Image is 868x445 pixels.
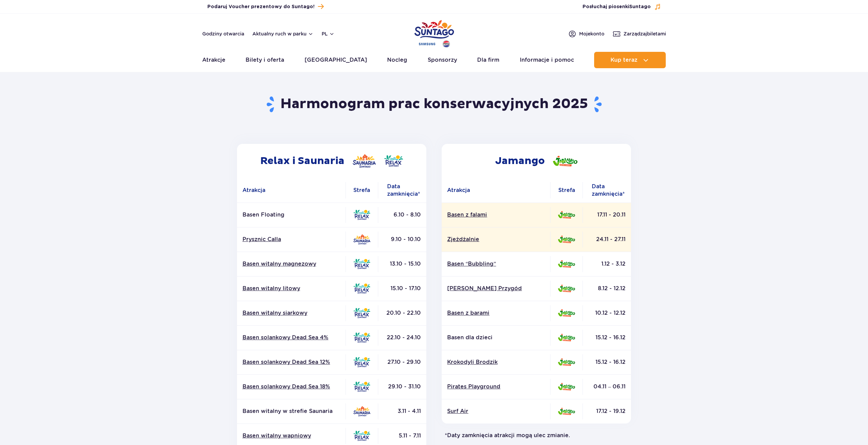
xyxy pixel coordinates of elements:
th: Data zamknięcia* [583,178,631,203]
img: Relax [353,382,370,392]
td: 20.10 - 22.10 [378,301,426,325]
img: Relax [353,259,370,269]
img: Relax [353,308,370,318]
a: Basen witalny litowy [242,285,340,292]
a: Podaruj Voucher prezentowy do Suntago! [207,2,324,11]
a: Park of Poland [414,17,454,48]
th: Strefa [345,178,378,203]
h2: Jamango [442,144,631,178]
a: Basen z barami [447,309,545,317]
img: Saunaria [353,154,376,168]
img: Jamango [558,383,575,390]
th: Strefa [550,178,583,203]
a: Informacje i pomoc [520,52,574,68]
img: Saunaria [353,406,370,416]
th: Atrakcja [237,178,345,203]
button: Aktualny ruch w parku [252,31,313,36]
img: Relax [353,357,370,367]
a: Dla firm [477,52,499,68]
button: pl [322,30,335,37]
td: 15.12 - 16.12 [583,325,631,350]
img: Saunaria [353,234,370,244]
img: Relax [353,210,370,220]
a: Krokodyli Brodzik [447,358,545,366]
a: [GEOGRAPHIC_DATA] [305,52,367,68]
a: Basen “Bubbling” [447,260,545,268]
p: Basen dla dzieci [447,334,545,341]
span: Podaruj Voucher prezentowy do Suntago! [207,3,314,10]
th: Atrakcja [442,178,550,203]
img: Jamango [558,236,575,243]
a: Nocleg [387,52,407,68]
img: Relax [353,431,370,441]
a: Pirates Playground [447,383,545,390]
a: Godziny otwarcia [202,30,244,37]
a: Basen z falami [447,211,545,219]
a: Mojekonto [568,30,604,38]
td: 17.12 - 19.12 [583,399,631,424]
td: 24.11 - 27.11 [583,227,631,252]
h2: Relax i Saunaria [237,144,426,178]
td: 10.12 - 12.12 [583,301,631,325]
span: Moje konto [579,30,604,37]
a: Zjeżdżalnie [447,236,545,243]
a: Basen solankowy Dead Sea 4% [242,334,340,341]
a: Zarządzajbiletami [613,30,666,38]
a: Atrakcje [202,52,225,68]
td: 22.10 - 24.10 [378,325,426,350]
td: 15.12 - 16.12 [583,350,631,374]
button: Kup teraz [594,52,666,68]
img: Jamango [553,156,577,166]
img: Relax [384,155,403,167]
p: Basen Floating [242,211,340,219]
p: *Daty zamknięcia atrakcji mogą ulec zmianie. [439,432,634,439]
img: Jamango [558,408,575,415]
a: Bilety i oferta [246,52,284,68]
td: 29.10 - 31.10 [378,374,426,399]
img: Jamango [558,309,575,317]
a: Basen witalny siarkowy [242,309,340,317]
span: Kup teraz [610,57,637,63]
td: 9.10 - 10.10 [378,227,426,252]
a: Basen solankowy Dead Sea 18% [242,383,340,390]
a: Basen witalny magnezowy [242,260,340,268]
p: Basen witalny w strefie Saunaria [242,407,340,415]
a: Basen solankowy Dead Sea 12% [242,358,340,366]
img: Jamango [558,285,575,292]
span: Zarządzaj biletami [623,30,666,37]
td: 8.12 - 12.12 [583,276,631,301]
img: Relax [353,283,370,294]
a: Basen witalny wapniowy [242,432,340,440]
span: Posłuchaj piosenki [583,3,651,10]
td: 13.10 - 15.10 [378,252,426,276]
img: Relax [353,332,370,343]
span: Suntago [629,4,651,9]
td: 15.10 - 17.10 [378,276,426,301]
a: Prysznic Calla [242,236,340,243]
td: 27.10 - 29.10 [378,350,426,374]
button: Posłuchaj piosenkiSuntago [583,3,661,10]
a: Surf Air [447,407,545,415]
td: 17.11 - 20.11 [583,203,631,227]
img: Jamango [558,211,575,219]
a: [PERSON_NAME] Przygód [447,285,545,292]
td: 1.12 - 3.12 [583,252,631,276]
td: 04.11 – 06.11 [583,374,631,399]
th: Data zamknięcia* [378,178,426,203]
h1: Harmonogram prac konserwacyjnych 2025 [234,95,634,113]
td: 3.11 - 4.11 [378,399,426,424]
a: Sponsorzy [428,52,457,68]
img: Jamango [558,358,575,366]
img: Jamango [558,260,575,268]
img: Jamango [558,334,575,341]
td: 6.10 - 8.10 [378,203,426,227]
